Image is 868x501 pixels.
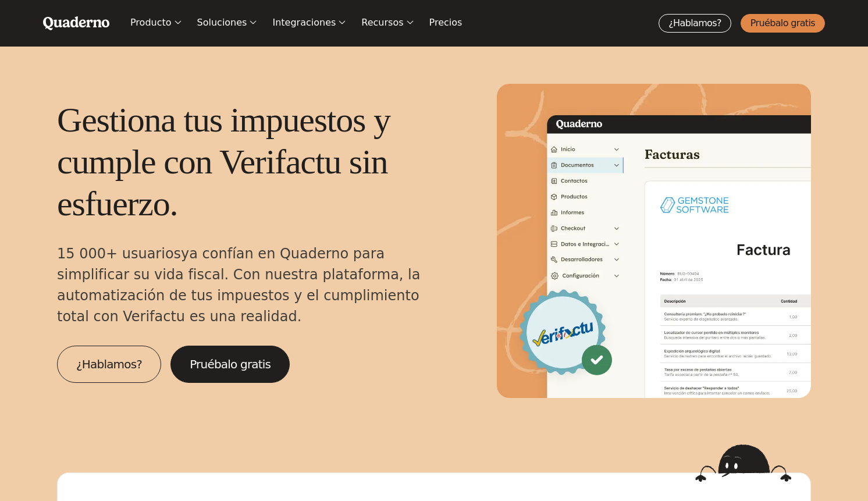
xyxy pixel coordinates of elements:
[57,346,161,383] a: ¿Hablamos?
[497,84,811,398] img: Interfaz de Quaderno mostrando la página Factura con el distintivo Verifactu
[57,99,434,225] h1: Gestiona tus impuestos y cumple con Verifactu sin esfuerzo.
[659,14,731,33] a: ¿Hablamos?
[170,346,290,383] a: Pruébalo gratis
[57,246,181,262] strong: 15 000+ usuarios
[741,14,825,33] a: Pruébalo gratis
[57,243,434,327] p: ya confían en Quaderno para simplificar su vida fiscal. Con nuestra plataforma, la automatización...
